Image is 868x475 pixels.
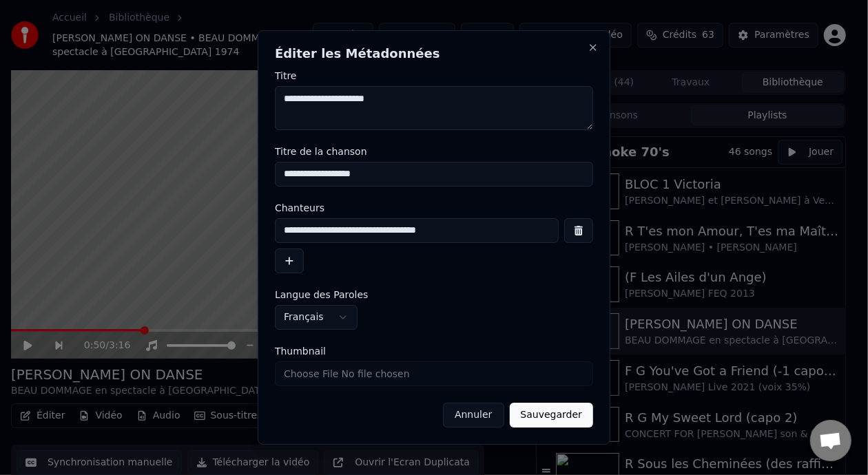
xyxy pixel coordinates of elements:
[443,403,504,427] button: Annuler
[275,47,593,60] h2: Éditer les Métadonnées
[275,71,593,81] label: Titre
[275,147,593,156] label: Titre de la chanson
[275,290,369,299] span: Langue des Paroles
[275,346,326,356] span: Thumbnail
[510,403,593,427] button: Sauvegarder
[275,203,593,213] label: Chanteurs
